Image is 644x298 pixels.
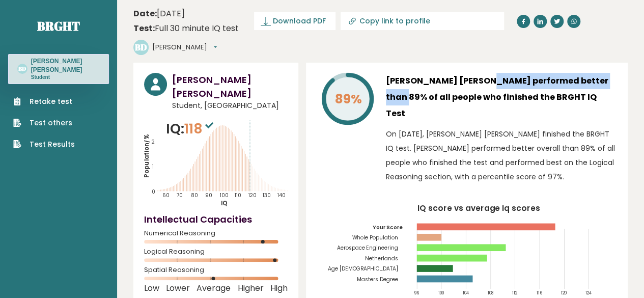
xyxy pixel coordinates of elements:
tspan: IQ score vs average Iq scores [417,202,540,213]
tspan: Age [DEMOGRAPHIC_DATA] [327,265,398,273]
tspan: Netherlands [365,255,398,262]
span: Download PDF [273,16,326,26]
tspan: 89% [335,90,362,108]
tspan: 130 [263,192,271,199]
tspan: 100 [438,290,444,296]
button: [PERSON_NAME] [152,42,217,52]
span: Higher [237,286,263,290]
tspan: 80 [191,192,198,199]
span: Average [197,286,231,290]
tspan: 104 [463,290,469,296]
tspan: Population/% [143,134,151,177]
a: Test Results [13,139,75,150]
b: Test: [133,22,155,34]
span: Low [144,286,159,290]
tspan: Aerospace Engineering [337,244,398,252]
tspan: 110 [235,192,241,199]
tspan: 116 [537,290,542,296]
span: Logical Reasoning [144,250,288,254]
a: Test others [13,118,75,128]
text: BD [18,65,26,72]
p: IQ: [166,119,216,139]
tspan: 112 [512,290,518,296]
span: Spatial Reasoning [144,268,288,272]
tspan: Whole Population [352,234,398,241]
tspan: Masters Degree [357,276,398,283]
div: Full 30 minute IQ test [133,22,239,35]
span: 118 [184,119,216,138]
tspan: 0 [152,188,155,195]
tspan: 1 [152,163,154,170]
tspan: 96 [414,290,419,296]
a: Retake test [13,96,75,107]
tspan: 140 [277,192,285,199]
p: Student [31,74,100,81]
h3: [PERSON_NAME] [PERSON_NAME] [172,73,288,100]
tspan: 2 [152,139,155,145]
h3: [PERSON_NAME] [PERSON_NAME] [31,57,100,74]
tspan: Your Score [373,224,403,231]
tspan: 124 [585,290,592,296]
text: BD [135,41,147,53]
tspan: 100 [219,192,228,199]
tspan: 120 [248,192,257,199]
tspan: IQ [221,199,228,207]
a: Download PDF [254,12,335,30]
tspan: 70 [177,192,183,199]
span: Numerical Reasoning [144,231,288,235]
b: Date: [133,8,157,19]
tspan: 108 [487,290,493,296]
tspan: 120 [561,290,567,296]
span: Lower [166,286,190,290]
h4: Intellectual Capacities [144,212,288,226]
tspan: 90 [205,192,212,199]
span: Student, [GEOGRAPHIC_DATA] [172,100,288,111]
time: [DATE] [133,8,185,20]
span: High [270,286,288,290]
h3: [PERSON_NAME] [PERSON_NAME] performed better than 89% of all people who finished the BRGHT IQ Test [386,73,617,122]
tspan: 60 [162,192,170,199]
p: On [DATE], [PERSON_NAME] [PERSON_NAME] finished the BRGHT IQ test. [PERSON_NAME] performed better... [386,127,617,184]
a: Brght [37,18,80,34]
